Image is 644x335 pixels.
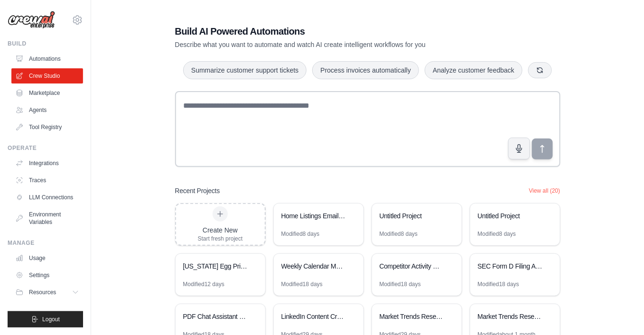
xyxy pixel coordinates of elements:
[11,173,83,188] a: Traces
[8,239,83,247] div: Manage
[529,187,560,195] button: View all (20)
[11,51,83,66] a: Automations
[183,261,248,271] div: [US_STATE] Egg Price Research & Email Reporter
[281,261,346,271] div: Weekly Calendar Meeting Analyzer
[11,102,83,118] a: Agents
[11,268,83,283] a: Settings
[29,288,56,296] span: Resources
[183,61,307,79] button: Summarize customer support tickets
[380,261,445,271] div: Competitor Activity Monitor
[8,311,83,327] button: Logout
[478,211,543,221] div: Untitled Project
[528,62,552,78] button: Get new suggestions
[281,280,323,288] div: Modified 18 days
[11,85,83,101] a: Marketplace
[175,186,220,195] h3: Recent Projects
[11,190,83,205] a: LLM Connections
[11,68,83,84] a: Crew Studio
[42,316,60,323] span: Logout
[198,235,243,242] div: Start fresh project
[8,40,83,47] div: Build
[11,207,83,230] a: Environment Variables
[8,11,55,29] img: Logo
[11,251,83,266] a: Usage
[11,285,83,300] button: Resources
[380,230,418,238] div: Modified 8 days
[198,225,243,235] div: Create New
[175,25,494,38] h1: Build AI Powered Automations
[508,138,530,159] button: Click to speak your automation idea
[183,280,224,288] div: Modified 12 days
[478,261,543,271] div: SEC Form D Filing Analyzer
[281,211,346,221] div: Home Listings Email Reporter
[380,280,421,288] div: Modified 18 days
[380,211,445,221] div: Untitled Project
[312,61,419,79] button: Process invoices automatically
[597,289,644,335] iframe: Chat Widget
[11,120,83,135] a: Tool Registry
[478,280,519,288] div: Modified 18 days
[183,312,248,321] div: PDF Chat Assistant with Qdrant
[425,61,523,79] button: Analyze customer feedback
[8,144,83,152] div: Operate
[281,230,320,238] div: Modified 8 days
[478,230,516,238] div: Modified 8 days
[281,312,346,321] div: LinkedIn Content Creator Flow
[478,312,543,321] div: Market Trends Research & Analysis
[11,156,83,171] a: Integrations
[175,40,494,49] p: Describe what you want to automate and watch AI create intelligent workflows for you
[380,312,445,321] div: Market Trends Research & Analysis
